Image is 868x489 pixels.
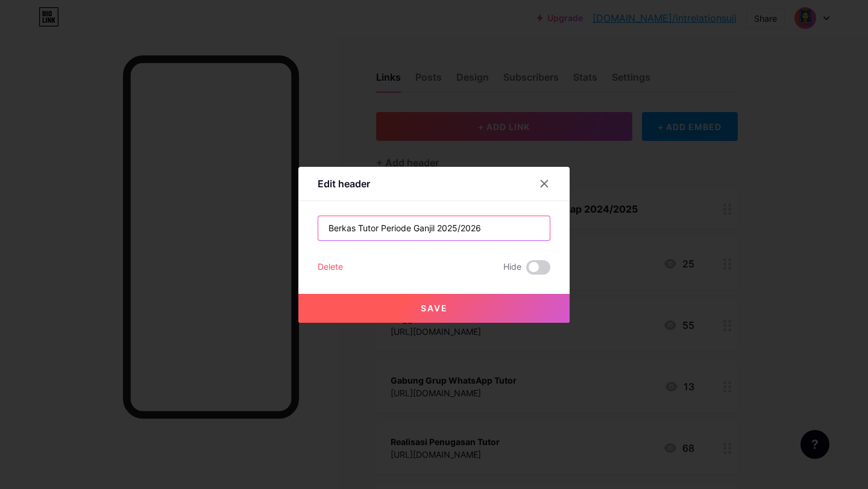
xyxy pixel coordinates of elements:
[318,260,343,275] div: Delete
[298,294,570,323] button: Save
[421,303,448,313] span: Save
[318,216,550,240] input: Title
[503,260,521,275] span: Hide
[318,176,370,191] div: Edit header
